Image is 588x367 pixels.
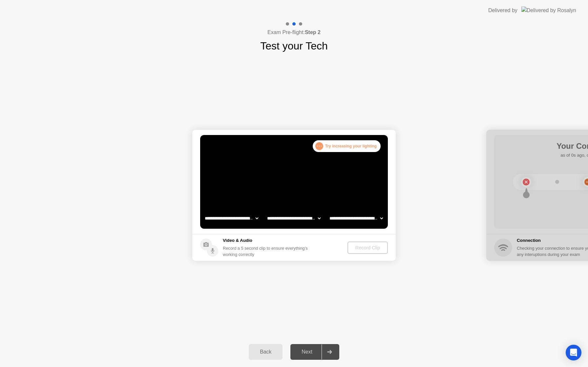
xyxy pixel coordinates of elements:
select: Available microphones [328,212,384,225]
div: Next [292,349,322,355]
select: Available cameras [203,212,260,225]
b: Step 2 [305,29,321,35]
h5: Video & Audio [223,237,310,244]
div: Record a 5 second clip to ensure everything’s working correctly [223,245,310,258]
div: Open Intercom Messenger [566,345,581,360]
h4: Exam Pre-flight: [267,29,321,36]
button: Next [290,344,339,360]
select: Available speakers [266,212,322,225]
button: Back [249,344,283,360]
div: Back [251,349,281,355]
h1: Test your Tech [260,38,328,54]
img: Delivered by Rosalyn [521,7,576,14]
div: Delivered by [488,7,517,14]
div: . . . [315,142,323,150]
div: Record Clip [350,245,385,250]
button: Record Clip [347,241,388,254]
div: Try increasing your lighting [313,140,381,152]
